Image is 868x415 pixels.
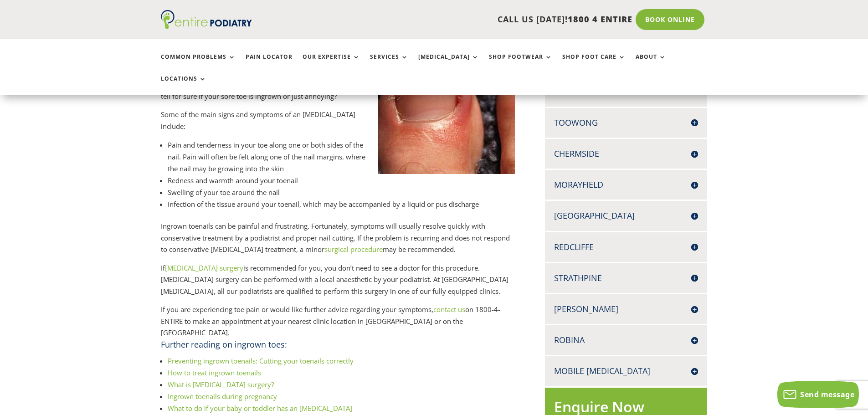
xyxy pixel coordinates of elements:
h4: Redcliffe [554,241,698,253]
li: Redness and warmth around your toenail [168,174,515,186]
a: surgical procedure [324,245,383,254]
li: Infection of the tissue around your toenail, which may be accompanied by a liquid or pus discharge [168,198,515,210]
span: Send message [800,389,854,400]
h4: Morayfield [554,179,698,190]
a: Locations [161,76,206,95]
p: If is recommended for you, you don’t need to see a doctor for this procedure. [MEDICAL_DATA] surg... [161,262,515,304]
h4: Strathpine [554,272,698,284]
a: Preventing ingrown toenails: Cutting your toenails correctly [168,356,354,365]
a: Pain Locator [246,54,293,73]
a: What is [MEDICAL_DATA] surgery? [168,380,274,389]
a: Entire Podiatry [161,22,252,31]
a: Shop Footwear [489,54,552,73]
a: [MEDICAL_DATA] surgery [165,263,243,272]
a: Our Expertise [303,54,360,73]
p: Ingrown toenails can be painful and frustrating. Fortunately, symptoms will usually resolve quick... [161,220,515,262]
a: What to do if your baby or toddler has an [MEDICAL_DATA] [168,404,352,413]
img: ingrownnail [378,37,515,174]
p: Some of the main signs and symptoms of an [MEDICAL_DATA] include: [161,109,515,139]
p: If you are experiencing toe pain or would like further advice regarding your symptoms, on 1800-4-... [161,304,515,339]
h4: Robina [554,334,698,346]
li: Pain and tenderness in your toe along one or both sides of the nail. Pain will often be felt alon... [168,139,515,174]
h4: [PERSON_NAME] [554,303,698,315]
a: Services [370,54,408,73]
a: contact us [433,305,465,314]
h4: Toowong [554,117,698,128]
a: How to treat ingrown toenails [168,368,261,377]
a: Common Problems [161,54,236,73]
a: Book Online [636,9,704,30]
h4: [GEOGRAPHIC_DATA] [554,210,698,221]
a: Shop Foot Care [562,54,626,73]
span: 1800 4 ENTIRE [568,14,632,25]
h4: Further reading on ingrown toes: [161,339,515,355]
img: logo (1) [161,10,252,29]
h4: Chermside [554,148,698,159]
li: Swelling of your toe around the nail [168,186,515,198]
a: [MEDICAL_DATA] [418,54,479,73]
p: CALL US [DATE]! [287,14,632,26]
a: About [636,54,666,73]
a: Ingrown toenails during pregnancy [168,392,277,401]
h4: Mobile [MEDICAL_DATA] [554,365,698,377]
button: Send message [777,381,859,408]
